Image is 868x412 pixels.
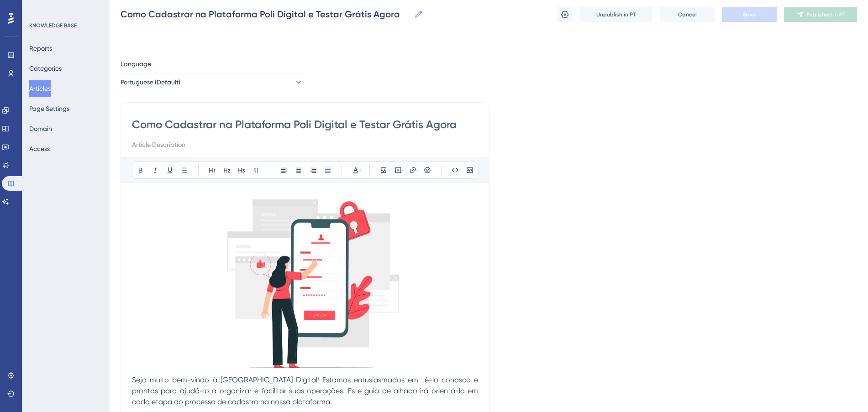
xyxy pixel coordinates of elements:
button: Cancel [660,7,715,22]
span: Unpublish in PT [596,11,636,18]
button: Access [29,141,50,157]
span: Portuguese (Default) [121,77,180,88]
button: Published in PT [784,7,857,22]
button: Portuguese (Default) [121,73,303,91]
span: Seja muito bem-vindo à [GEOGRAPHIC_DATA] Digital! Estamos entusiasmados em tê-lo conosco e pronto... [132,375,480,406]
button: Articles [29,80,51,97]
input: Article Title [132,117,478,132]
span: Save [743,11,756,18]
span: Language [121,58,151,69]
button: Domain [29,120,52,137]
button: Save [722,7,777,22]
button: Page Settings [29,100,69,117]
button: Unpublish in PT [579,7,652,22]
span: Published in PT [806,11,845,18]
input: Article Description [132,139,478,150]
span: Cancel [678,11,697,18]
button: Reports [29,40,52,57]
div: KNOWLEDGE BASE [29,22,77,29]
input: Article Name [121,8,410,21]
button: Categories [29,60,62,77]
